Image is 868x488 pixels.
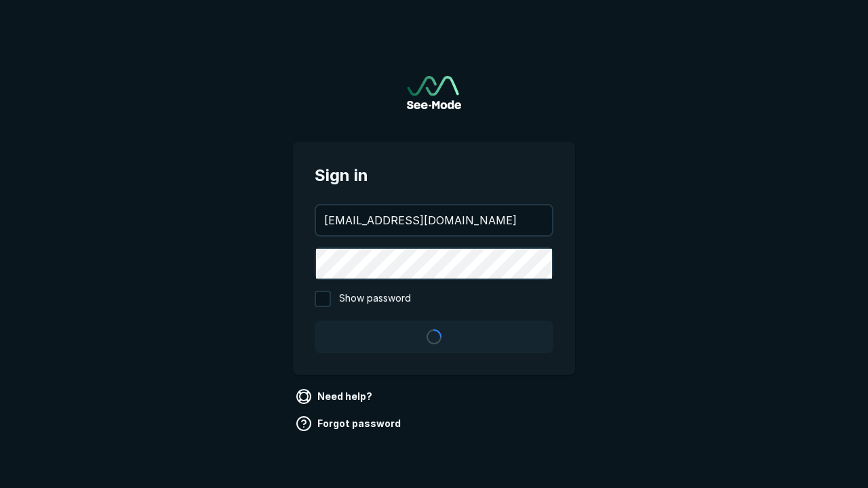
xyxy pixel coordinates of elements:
a: Forgot password [293,413,406,434]
a: Go to sign in [407,76,461,109]
a: Need help? [293,386,378,407]
input: your@email.com [316,205,552,235]
span: Sign in [315,163,553,188]
span: Show password [339,291,411,307]
img: See-Mode Logo [407,76,461,109]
